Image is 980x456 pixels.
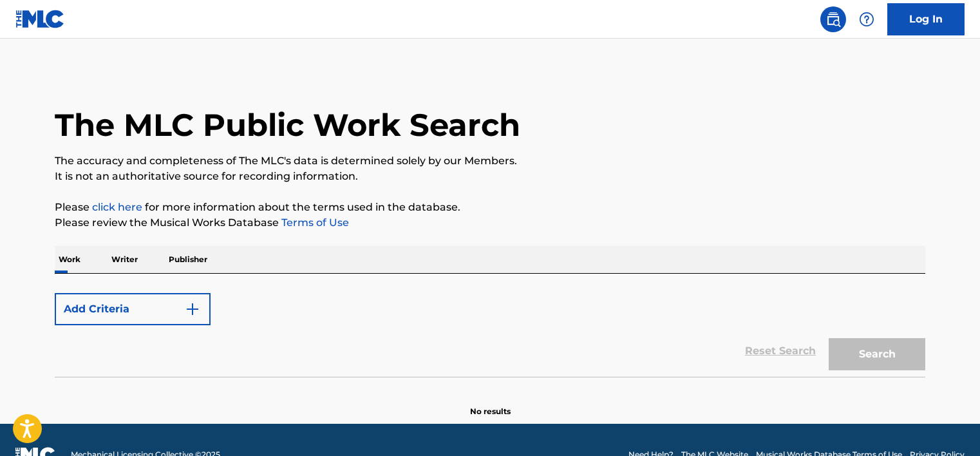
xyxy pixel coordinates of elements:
[55,246,84,273] p: Work
[854,6,880,32] div: Help
[887,3,965,35] a: Log In
[92,201,142,213] a: click here
[55,200,925,215] p: Please for more information about the terms used in the database.
[820,6,846,32] a: Public Search
[15,10,65,28] img: MLC Logo
[859,12,874,27] img: help
[55,215,925,231] p: Please review the Musical Works Database
[55,106,520,144] h1: The MLC Public Work Search
[55,169,925,184] p: It is not an authoritative source for recording information.
[108,246,142,273] p: Writer
[470,390,511,417] p: No results
[55,287,925,377] form: Search Form
[55,293,211,325] button: Add Criteria
[825,12,841,27] img: search
[165,246,211,273] p: Publisher
[279,216,349,229] a: Terms of Use
[55,153,925,169] p: The accuracy and completeness of The MLC's data is determined solely by our Members.
[185,301,200,317] img: 9d2ae6d4665cec9f34b9.svg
